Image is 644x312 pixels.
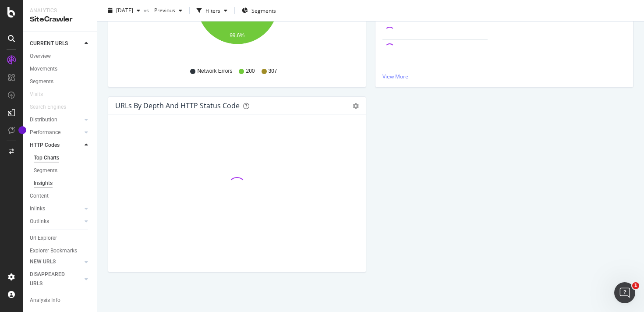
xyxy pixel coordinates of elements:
div: Visits [30,90,43,99]
div: Filters [205,7,220,14]
div: Segments [30,77,53,86]
text: 99.6% [230,32,244,39]
a: Segments [34,166,91,175]
div: DISAPPEARED URLS [30,270,74,288]
div: Tooltip anchor [18,126,26,134]
button: [DATE] [104,4,144,18]
div: Movements [30,64,57,74]
div: Outlinks [30,217,49,226]
div: Explorer Bookmarks [30,246,77,255]
iframe: Intercom live chat [614,282,635,303]
span: Network Errors [197,67,232,75]
div: Insights [34,179,53,188]
a: Distribution [30,115,82,124]
a: HTTP Codes [30,141,82,150]
a: Segments [30,77,91,86]
span: Segments [251,7,276,14]
button: Filters [193,4,231,18]
span: vs [144,7,151,14]
span: 307 [269,67,277,75]
div: SiteCrawler [30,14,90,25]
div: Analysis Info [30,296,60,305]
a: NEW URLS [30,257,82,266]
a: Explorer Bookmarks [30,246,91,255]
a: Movements [30,64,91,74]
a: DISAPPEARED URLS [30,270,82,288]
a: Top Charts [34,153,91,163]
div: Url Explorer [30,234,57,243]
a: Insights [34,179,91,188]
span: 1 [632,282,639,289]
div: Analytics [30,7,90,14]
span: 2025 Sep. 11th [116,7,133,14]
a: Outlinks [30,217,82,226]
div: Content [30,191,49,201]
div: NEW URLS [30,257,56,266]
a: Analysis Info [30,296,91,305]
div: gear [353,103,359,109]
a: Url Explorer [30,234,91,243]
a: CURRENT URLS [30,39,82,48]
button: Previous [151,4,186,18]
div: Top Charts [34,153,59,163]
a: Content [30,191,91,201]
span: 200 [246,67,255,75]
div: HTTP Codes [30,141,60,150]
div: Segments [34,166,57,175]
div: Distribution [30,115,57,124]
span: Previous [151,7,175,14]
div: Performance [30,128,60,137]
button: Segments [238,4,280,18]
a: Search Engines [30,103,75,112]
div: Search Engines [30,103,66,112]
a: Performance [30,128,82,137]
a: Overview [30,52,91,61]
div: URLs by Depth and HTTP Status Code [115,101,240,110]
div: Overview [30,52,51,61]
div: Inlinks [30,204,45,213]
a: View More [382,73,626,80]
a: Inlinks [30,204,82,213]
a: Visits [30,90,52,99]
div: CURRENT URLS [30,39,68,48]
